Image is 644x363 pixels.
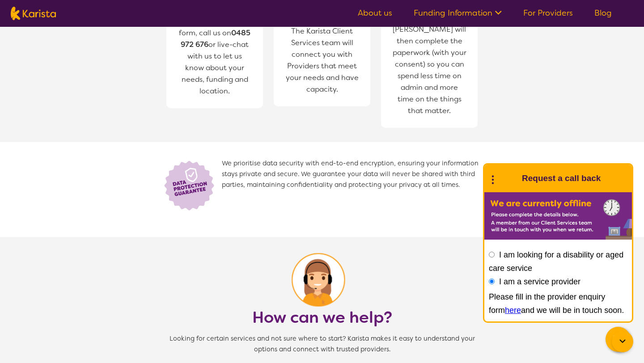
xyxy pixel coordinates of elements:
[161,158,222,212] img: Lock icon
[505,306,521,315] a: here
[358,8,392,18] a: About us
[11,7,56,20] img: Karista logo
[606,327,631,352] button: Channel Menu
[489,250,623,273] label: I am looking for a disability or aged care service
[594,8,612,18] a: Blog
[390,21,469,119] span: [PERSON_NAME] will then complete the paperwork (with your consent) so you can spend less time on ...
[499,277,580,286] label: I am a service provider
[292,253,352,307] img: Lock icon
[252,307,392,328] h1: How can we help?
[283,23,361,97] span: The Karista Client Services team will connect you with Providers that meet your needs and have ca...
[179,17,250,96] span: Complete the online form, call us on or live-chat with us to let us know about your needs, fundin...
[484,192,632,240] img: Karista offline chat form to request call back
[523,8,573,18] a: For Providers
[522,172,601,185] h1: Request a call back
[414,8,502,18] a: Funding Information
[489,290,627,317] div: Please fill in the provider enquiry form and we will be in touch soon.
[161,333,483,355] span: Looking for certain services and not sure where to start? Karista makes it easy to understand you...
[499,169,517,187] img: Karista
[222,158,483,212] span: We prioritise data security with end-to-end encryption, ensuring your information stays private a...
